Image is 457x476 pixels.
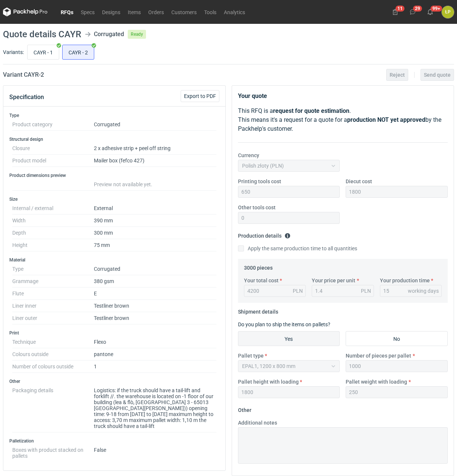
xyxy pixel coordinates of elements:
[3,30,81,39] h1: Quote details CAYR
[12,155,94,167] dt: Product model
[77,7,98,16] a: Specs
[238,204,276,211] label: Other tools cost
[12,118,94,131] dt: Product category
[273,107,349,114] strong: request for quote estimation
[98,7,124,16] a: Designs
[3,48,24,56] label: Variants:
[12,142,94,155] dt: Closure
[238,352,264,359] label: Pallet type
[238,378,299,385] label: Pallet height with loading
[3,70,44,79] h2: Variant CAYR - 2
[94,275,216,288] dd: 380 gsm
[238,92,267,99] strong: Your quote
[9,378,219,384] h3: Other
[12,275,94,288] dt: Grammage
[9,438,219,444] h3: Palletization
[9,196,219,202] h3: Size
[244,277,279,284] label: Your total cost
[94,444,216,459] dd: False
[293,287,303,295] div: PLN
[94,118,216,131] dd: Corrugated
[238,404,251,413] legend: Other
[407,6,419,18] button: 29
[12,312,94,324] dt: Liner outer
[238,245,357,252] label: Apply the same production time to all quantities
[168,7,200,16] a: Customers
[94,227,216,239] dd: 300 mm
[12,384,94,432] dt: Packaging details
[9,112,219,118] h3: Type
[424,72,451,77] span: Send quote
[94,336,216,348] dd: Flexo
[390,72,405,77] span: Reject
[12,202,94,215] dt: Internal / external
[94,384,216,432] dd: Logistics: if the truck should have a tail-lift and forklift //. the warehouse is located on -1 f...
[424,6,436,18] button: 99+
[312,277,355,284] label: Your price per unit
[238,178,281,185] label: Printing tools cost
[12,263,94,275] dt: Type
[12,215,94,227] dt: Width
[94,30,124,39] div: Corrugated
[346,352,411,359] label: Number of pieces per pallet
[94,348,216,361] dd: pantone
[94,263,216,275] dd: Corrugated
[238,230,291,239] legend: Production details
[347,116,425,123] strong: production NOT yet approved
[380,277,430,284] label: Your production time
[12,288,94,300] dt: Flute
[12,348,94,361] dt: Colours outside
[145,7,168,16] a: Orders
[9,136,219,142] h3: Structural design
[62,45,94,60] label: CAYR - 2
[181,90,219,102] button: Export to PDF
[389,6,401,18] button: 11
[3,7,48,16] svg: Packhelp Pro
[94,300,216,312] dd: Testliner brown
[244,262,273,271] legend: 3000 pieces
[346,178,372,185] label: Diecut cost
[9,172,219,178] h3: Product dimensions preview
[346,378,407,385] label: Pallet weight with loading
[200,7,220,16] a: Tools
[94,142,216,155] dd: 2 x adhesive strip + peel off string
[220,7,249,16] a: Analytics
[12,444,94,459] dt: Boxes with product stacked on pallets
[408,287,439,295] div: working days
[238,152,259,159] label: Currency
[94,181,152,187] span: Preview not available yet.
[238,107,448,133] p: This RFQ is a . This means it's a request for a quote for a by the Packhelp's customer.
[442,6,454,18] div: Łukasz Postawa
[12,227,94,239] dt: Depth
[238,419,277,426] label: Additional notes
[12,336,94,348] dt: Technique
[238,321,330,327] label: Do you plan to ship the items on pallets?
[238,306,278,315] legend: Shipment details
[124,7,145,16] a: Items
[9,257,219,263] h3: Material
[94,202,216,215] dd: External
[57,7,77,16] a: RFQs
[442,6,454,18] button: ŁP
[12,361,94,373] dt: Number of colours outside
[94,361,216,373] dd: 1
[94,155,216,167] dd: Mailer box (fefco 427)
[12,239,94,251] dt: Height
[361,287,371,295] div: PLN
[420,69,454,81] button: Send quote
[94,239,216,251] dd: 75 mm
[94,288,216,300] dd: E
[12,300,94,312] dt: Liner inner
[27,45,59,60] label: CAYR - 1
[386,69,408,81] button: Reject
[94,312,216,324] dd: Testliner brown
[128,30,146,39] span: Ready
[94,215,216,227] dd: 390 mm
[9,330,219,336] h3: Print
[9,88,44,106] button: Specification
[184,93,216,99] span: Export to PDF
